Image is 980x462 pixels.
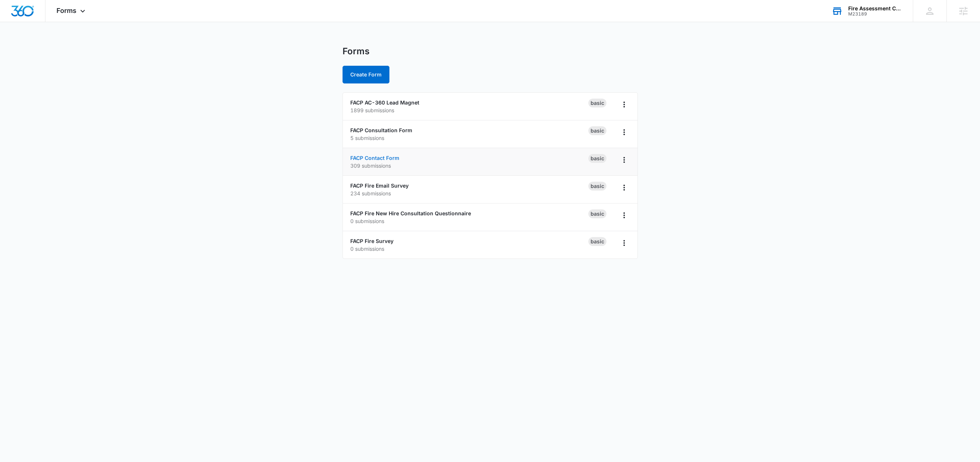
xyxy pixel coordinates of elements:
[588,209,606,218] div: Basic
[618,182,630,194] button: Overflow Menu
[350,134,588,142] p: 5 submissions
[350,127,412,133] a: FACP Consultation Form
[588,99,606,107] div: Basic
[618,237,630,249] button: Overflow Menu
[56,7,76,14] span: Forms
[343,66,389,83] button: Create Form
[350,238,393,244] a: FACP Fire Survey
[588,237,606,246] div: Basic
[350,155,399,161] a: FACP Contact Form
[350,217,588,225] p: 0 submissions
[343,46,369,57] h1: Forms
[350,99,419,106] a: FACP AC-360 Lead Magnet
[350,189,588,197] p: 234 submissions
[588,182,606,191] div: Basic
[350,245,588,253] p: 0 submissions
[350,182,409,189] a: FACP Fire Email Survey
[618,209,630,221] button: Overflow Menu
[618,126,630,138] button: Overflow Menu
[618,154,630,166] button: Overflow Menu
[588,126,606,135] div: Basic
[618,99,630,110] button: Overflow Menu
[350,162,588,170] p: 309 submissions
[588,154,606,163] div: Basic
[350,106,588,114] p: 1899 submissions
[848,11,902,17] div: account id
[848,6,902,11] div: account name
[350,210,471,216] a: FACP Fire New Hire Consultation Questionnaire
